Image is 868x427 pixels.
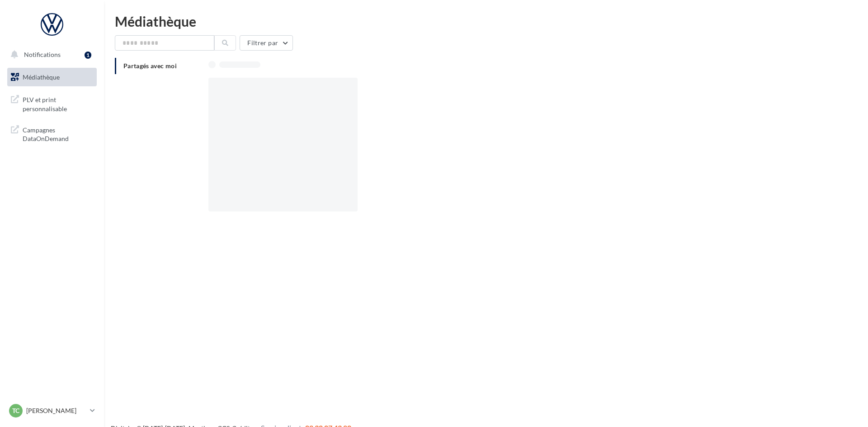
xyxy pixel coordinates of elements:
a: TC [PERSON_NAME] [7,402,97,419]
a: Médiathèque [5,68,99,87]
a: Campagnes DataOnDemand [5,120,99,147]
span: Campagnes DataOnDemand [23,124,93,143]
span: Médiathèque [23,73,60,81]
span: Notifications [24,51,61,58]
a: PLV et print personnalisable [5,90,99,117]
span: PLV et print personnalisable [23,94,93,113]
span: TC [12,406,19,415]
div: Médiathèque [115,14,857,28]
div: 1 [85,52,91,59]
p: [PERSON_NAME] [26,406,86,415]
span: Partagés avec moi [123,62,177,70]
button: Notifications 1 [5,45,95,64]
button: Filtrer par [240,35,293,51]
